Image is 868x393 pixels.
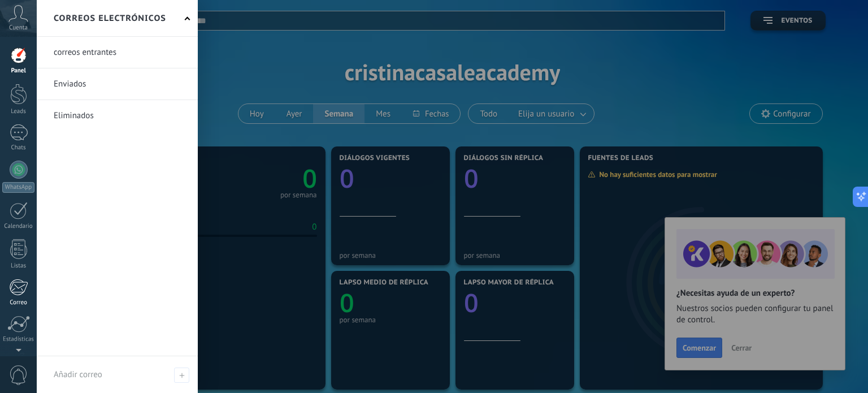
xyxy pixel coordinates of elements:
span: Cuenta [9,24,28,32]
div: Chats [2,144,35,152]
h2: Correos electrónicos [54,1,166,36]
div: Correo [2,299,35,306]
div: Calendario [2,223,35,230]
li: Enviados [37,68,198,100]
div: Listas [2,262,35,270]
div: Leads [2,108,35,115]
span: Añadir correo [174,368,189,383]
div: Estadísticas [2,336,35,343]
li: correos entrantes [37,37,198,68]
span: Añadir correo [54,369,102,380]
div: WhatsApp [2,182,34,193]
div: Panel [2,67,35,75]
li: Eliminados [37,100,198,131]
